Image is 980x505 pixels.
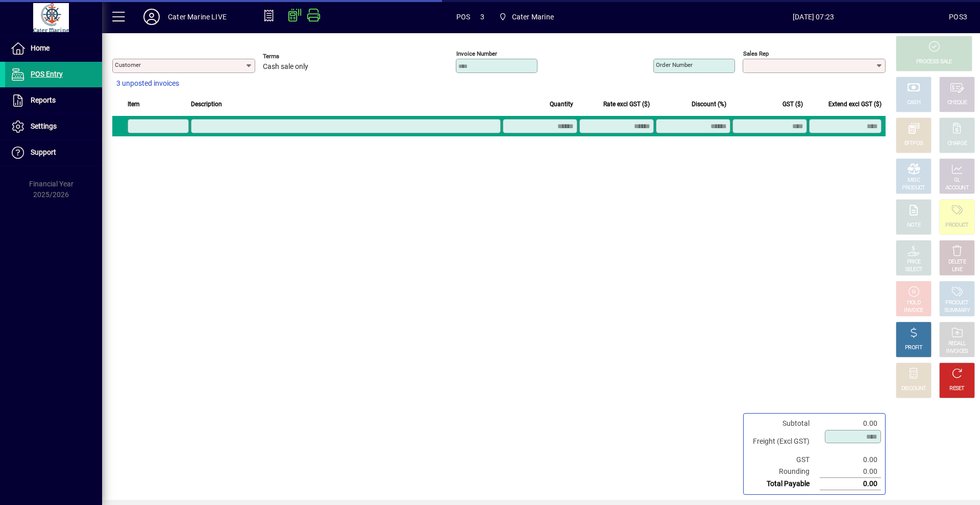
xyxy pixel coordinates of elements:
[115,61,141,68] mat-label: Customer
[692,99,726,110] span: Discount (%)
[603,99,650,110] span: Rate excl GST ($)
[5,140,102,165] a: Support
[168,9,227,25] div: Cater Marine LIVE
[948,258,966,266] div: DELETE
[945,222,968,229] div: PRODUCT
[748,466,820,478] td: Rounding
[748,454,820,466] td: GST
[31,148,56,156] span: Support
[31,70,63,78] span: POS Entry
[820,454,881,466] td: 0.00
[952,266,962,274] div: LINE
[112,75,183,93] button: 3 unposted invoices
[456,50,497,57] mat-label: Invoice number
[907,99,920,107] div: CASH
[480,9,484,25] span: 3
[456,9,471,25] span: POS
[904,140,923,148] div: EFTPOS
[949,9,967,25] div: POS3
[263,63,308,71] span: Cash sale only
[191,99,222,110] span: Description
[782,99,803,110] span: GST ($)
[954,177,961,184] div: GL
[907,222,920,229] div: NOTE
[116,78,179,89] span: 3 unposted invoices
[678,9,949,25] span: [DATE] 07:23
[31,96,56,104] span: Reports
[902,184,925,192] div: PRODUCT
[128,99,140,110] span: Item
[907,258,921,266] div: PRICE
[5,88,102,113] a: Reports
[828,99,881,110] span: Extend excl GST ($)
[948,340,966,348] div: RECALL
[495,8,558,26] span: Cater Marine
[945,299,968,307] div: PRODUCT
[550,99,573,110] span: Quantity
[946,348,968,355] div: INVOICES
[748,418,820,429] td: Subtotal
[31,44,50,52] span: Home
[944,307,970,315] div: SUMMARY
[947,140,967,148] div: CHARGE
[263,53,324,60] span: Terms
[901,385,926,393] div: DISCOUNT
[904,307,923,315] div: INVOICE
[743,50,769,57] mat-label: Sales rep
[905,266,923,274] div: SELECT
[512,9,554,25] span: Cater Marine
[945,184,969,192] div: ACCOUNT
[905,344,922,352] div: PROFIT
[135,8,168,26] button: Profile
[748,478,820,490] td: Total Payable
[748,429,820,454] td: Freight (Excl GST)
[947,99,967,107] div: CHEQUE
[949,385,965,393] div: RESET
[820,478,881,490] td: 0.00
[820,418,881,429] td: 0.00
[5,114,102,139] a: Settings
[820,466,881,478] td: 0.00
[31,122,57,130] span: Settings
[5,36,102,61] a: Home
[916,58,952,66] div: PROCESS SALE
[907,299,920,307] div: HOLD
[656,61,693,68] mat-label: Order number
[908,177,920,184] div: MISC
